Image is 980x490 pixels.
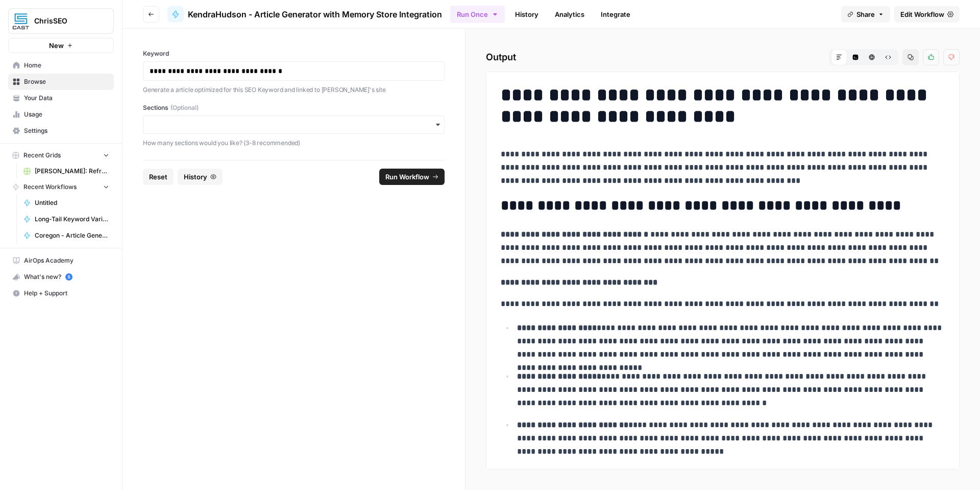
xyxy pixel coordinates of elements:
[19,163,114,179] a: [PERSON_NAME]: Refresh Existing Content
[8,57,114,74] a: Home
[34,16,96,26] span: ChrisSEO
[9,269,113,285] div: What's new?
[143,138,445,148] p: How many sections would you like? (3-8 recommended)
[35,167,109,176] span: [PERSON_NAME]: Refresh Existing Content
[385,172,429,182] span: Run Workflow
[24,256,109,265] span: AirOps Academy
[24,289,109,298] span: Help + Support
[8,148,114,163] button: Recent Grids
[35,231,109,240] span: Coregon - Article Generator with Memory Store Integration
[143,103,445,112] label: Sections
[24,94,109,103] span: Your Data
[143,169,174,185] button: Reset
[549,6,591,22] a: Analytics
[8,8,114,34] button: Workspace: ChrisSEO
[841,6,890,22] button: Share
[167,6,442,22] a: KendraHudson - Article Generator with Memory Store Integration
[856,9,875,19] span: Share
[143,49,445,58] label: Keyword
[8,38,114,53] button: New
[509,6,545,22] a: History
[8,90,114,106] a: Your Data
[19,211,114,227] a: Long-Tail Keyword Variations
[65,273,72,281] a: 5
[184,172,207,182] span: History
[8,123,114,139] a: Settings
[23,151,61,160] span: Recent Grids
[12,12,30,30] img: ChrisSEO Logo
[35,198,109,207] span: Untitled
[188,8,442,20] span: KendraHudson - Article Generator with Memory Store Integration
[379,169,445,185] button: Run Workflow
[450,6,505,23] button: Run Once
[900,9,944,19] span: Edit Workflow
[170,103,199,112] span: (Optional)
[8,179,114,195] button: Recent Workflows
[8,106,114,123] a: Usage
[486,49,960,65] h2: Output
[8,285,114,301] button: Help + Support
[894,6,960,22] a: Edit Workflow
[24,77,109,86] span: Browse
[178,169,223,185] button: History
[19,227,114,244] a: Coregon - Article Generator with Memory Store Integration
[149,172,167,182] span: Reset
[8,252,114,269] a: AirOps Academy
[24,61,109,70] span: Home
[8,269,114,285] button: What's new? 5
[67,274,70,279] text: 5
[143,85,445,95] p: Generate a article optimized for this SEO Keyword and linked to [PERSON_NAME]'s site
[19,195,114,211] a: Untitled
[8,74,114,90] a: Browse
[24,110,109,119] span: Usage
[49,40,64,51] span: New
[24,126,109,135] span: Settings
[595,6,636,22] a: Integrate
[35,215,109,224] span: Long-Tail Keyword Variations
[23,182,77,192] span: Recent Workflows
